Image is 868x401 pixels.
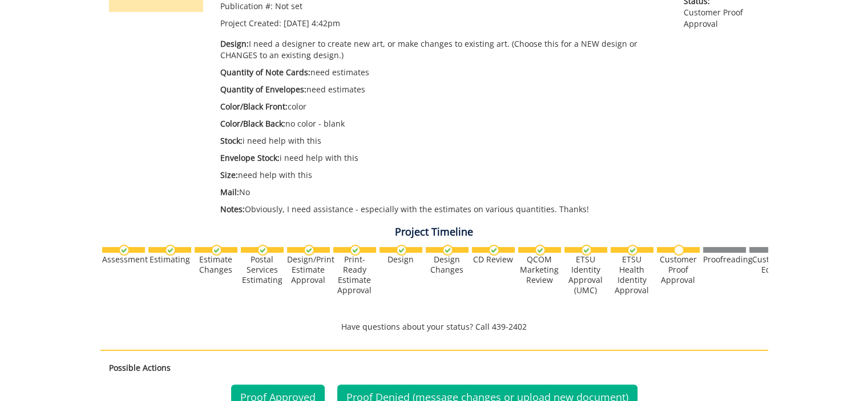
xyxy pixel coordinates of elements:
p: need estimates [220,84,667,95]
div: Design Changes [426,254,469,275]
h4: Project Timeline [100,226,768,238]
img: checkmark [535,245,546,256]
span: Quantity of Note Cards: [220,67,310,78]
span: Publication #: [220,1,273,11]
div: Customer Proof Approval [657,254,700,285]
img: checkmark [165,245,176,256]
div: Assessment [102,254,145,265]
div: ETSU Identity Approval (UMC) [564,254,607,295]
img: checkmark [350,245,361,256]
span: Project Created: [220,18,281,29]
img: checkmark [627,245,638,256]
span: Stock: [220,135,243,146]
p: need help with this [220,169,667,181]
span: Color/Black Back: [220,118,285,129]
p: i need help with this [220,135,667,147]
img: checkmark [257,245,268,256]
img: checkmark [211,245,222,256]
span: Color/Black Front: [220,101,288,112]
div: Customer Edits [749,254,792,275]
span: Not set [275,1,302,11]
img: checkmark [304,245,314,256]
div: Estimate Changes [195,254,237,275]
div: Design [380,254,422,265]
img: checkmark [119,245,130,256]
span: Quantity of Envelopes: [220,84,306,95]
div: Estimating [148,254,191,265]
div: Proofreading [703,254,746,265]
span: Size: [220,169,238,180]
div: Print-Ready Estimate Approval [333,254,376,295]
span: Mail: [220,187,239,197]
img: checkmark [442,245,453,256]
div: CD Review [472,254,515,265]
strong: Possible Actions [109,362,171,373]
span: Design: [220,38,249,49]
img: checkmark [488,245,499,256]
img: checkmark [581,245,592,256]
p: No [220,187,667,198]
p: color [220,101,667,112]
div: ETSU Health Identity Approval [611,254,653,295]
span: Envelope Stock: [220,152,280,163]
div: Design/Print Estimate Approval [287,254,330,285]
p: I need a designer to create new art, or make changes to existing art. (Choose this for a NEW desi... [220,38,667,61]
p: i need help with this [220,152,667,164]
img: no [673,245,684,256]
p: Have questions about your status? Call 439-2402 [100,321,768,333]
div: Postal Services Estimating [241,254,284,285]
p: Obviously, I need assistance - especially with the estimates on various quantities. Thanks! [220,204,667,215]
p: no color - blank [220,118,667,129]
div: QCOM Marketing Review [518,254,561,285]
img: checkmark [396,245,407,256]
span: Notes: [220,204,245,214]
span: [DATE] 4:42pm [284,18,340,29]
p: need estimates [220,67,667,78]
